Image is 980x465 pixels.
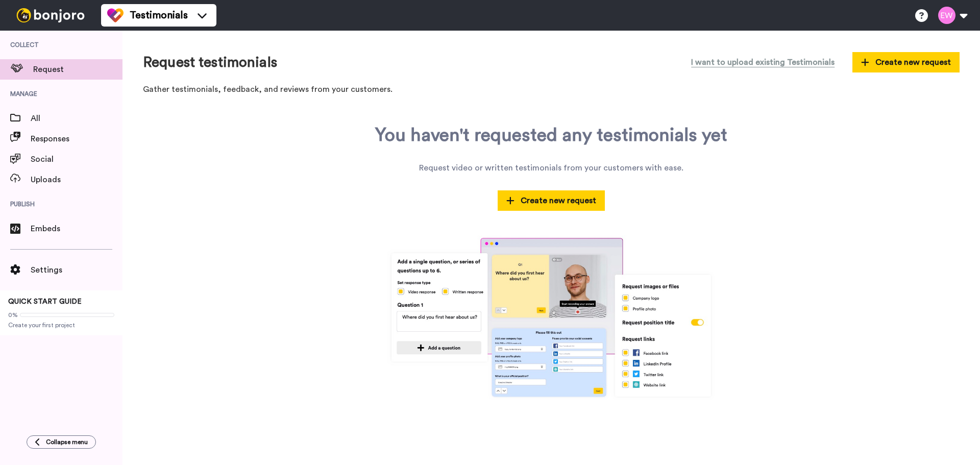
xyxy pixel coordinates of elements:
[861,56,951,68] span: Create new request
[31,264,122,276] span: Settings
[31,174,122,186] span: Uploads
[107,7,124,23] img: tm-color.svg
[31,112,122,125] span: All
[31,133,122,145] span: Responses
[386,235,716,400] img: tm-lp.jpg
[419,162,683,174] div: Request video or written testimonials from your customers with ease.
[130,8,188,22] span: Testimonials
[27,435,96,449] button: Collapse menu
[46,438,88,446] span: Collapse menu
[683,51,842,74] button: I want to upload existing Testimonials
[143,55,277,70] h1: Request testimonials
[498,190,605,211] button: Create new request
[506,194,596,207] span: Create new request
[12,8,89,22] img: bj-logo-header-white.svg
[8,298,82,305] span: QUICK START GUIDE
[375,125,727,145] div: You haven't requested any testimonials yet
[31,223,122,235] span: Embeds
[31,153,122,165] span: Social
[852,52,960,72] button: Create new request
[8,311,18,319] span: 0%
[691,56,835,68] span: I want to upload existing Testimonials
[8,321,114,329] span: Create your first project
[33,63,122,76] span: Request
[143,84,960,95] p: Gather testimonials, feedback, and reviews from your customers.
